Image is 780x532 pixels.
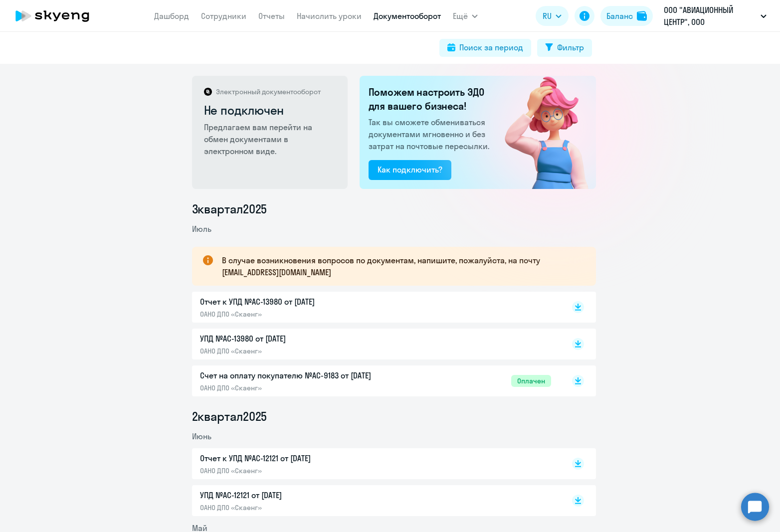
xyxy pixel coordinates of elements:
[374,11,441,21] a: Документооборот
[637,11,647,21] img: balance
[369,85,492,113] h2: Поможем настроить ЭДО для вашего бизнеса!
[537,39,592,57] button: Фильтр
[453,10,468,22] span: Ещё
[204,102,337,118] h2: Не подключен
[200,296,551,319] a: Отчет к УПД №AC-13980 от [DATE]ОАНО ДПО «Скаенг»
[369,160,451,180] button: Как подключить?
[200,452,409,464] p: Отчет к УПД №AC-12121 от [DATE]
[200,452,551,475] a: Отчет к УПД №AC-12121 от [DATE]ОАНО ДПО «Скаенг»
[154,11,189,21] a: Дашборд
[200,296,409,308] p: Отчет к УПД №AC-13980 от [DATE]
[297,11,362,21] a: Начислить уроки
[511,375,551,387] span: Оплачен
[439,39,531,57] button: Поиск за период
[222,254,578,278] p: В случае возникновения вопросов по документам, напишите, пожалуйста, на почту [EMAIL_ADDRESS][DOM...
[200,489,409,501] p: УПД №AC-12121 от [DATE]
[536,6,569,26] button: RU
[200,369,409,381] p: Счет на оплату покупателю №AC-9183 от [DATE]
[200,466,409,475] p: ОАНО ДПО «Скаенг»
[200,333,409,345] p: УПД №AC-13980 от [DATE]
[600,6,653,26] button: Балансbalance
[258,11,285,21] a: Отчеты
[664,4,757,28] p: ООО "АВИАЦИОННЫЙ ЦЕНТР", ООО "АВИАЦИОННЫЙ ЦЕНТР"
[192,201,596,217] li: 3 квартал 2025
[459,41,523,53] div: Поиск за период
[453,6,478,26] button: Ещё
[378,164,442,176] div: Как подключить?
[200,369,551,392] a: Счет на оплату покупателю №AC-9183 от [DATE]ОАНО ДПО «Скаенг»Оплачен
[204,121,337,157] p: Предлагаем вам перейти на обмен документами в электронном виде.
[192,431,211,441] span: Июнь
[200,310,409,319] p: ОАНО ДПО «Скаенг»
[543,10,552,22] span: RU
[369,116,492,152] p: Так вы сможете обмениваться документами мгновенно и без затрат на почтовые пересылки.
[659,4,772,28] button: ООО "АВИАЦИОННЫЙ ЦЕНТР", ООО "АВИАЦИОННЫЙ ЦЕНТР"
[192,408,596,424] li: 2 квартал 2025
[192,224,211,234] span: Июль
[216,87,321,96] p: Электронный документооборот
[200,489,551,512] a: УПД №AC-12121 от [DATE]ОАНО ДПО «Скаенг»
[484,76,596,189] img: not_connected
[200,503,409,512] p: ОАНО ДПО «Скаенг»
[606,10,633,22] div: Баланс
[200,383,409,392] p: ОАНО ДПО «Скаенг»
[200,347,409,355] p: ОАНО ДПО «Скаенг»
[201,11,246,21] a: Сотрудники
[557,41,584,53] div: Фильтр
[200,333,551,355] a: УПД №AC-13980 от [DATE]ОАНО ДПО «Скаенг»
